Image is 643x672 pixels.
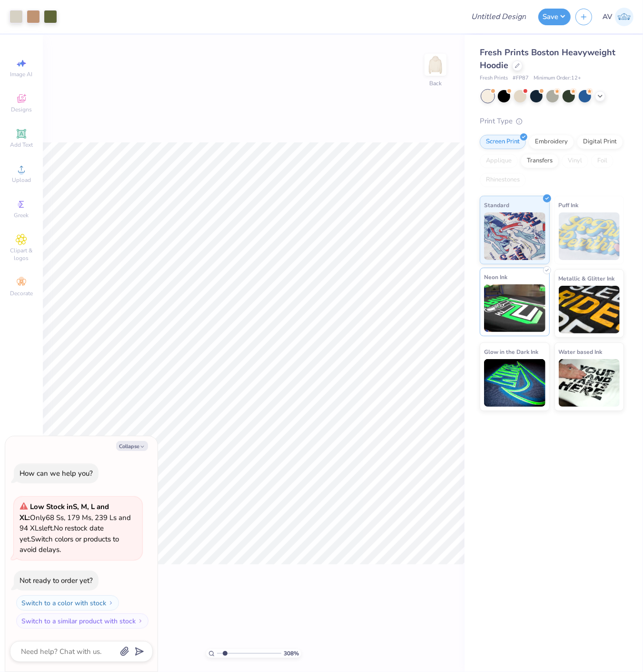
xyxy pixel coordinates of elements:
span: Puff Ink [559,200,579,210]
div: Vinyl [562,154,588,168]
div: Rhinestones [480,173,526,187]
span: AV [603,11,613,22]
div: Embroidery [529,135,574,149]
span: Metallic & Glitter Ink [559,273,615,283]
a: AV [603,8,633,26]
button: Switch to a color with stock [16,595,119,611]
img: Glow in the Dark Ink [484,359,545,407]
strong: Low Stock in S, M, L and XL : [20,502,109,522]
span: Upload [12,176,31,184]
button: Collapse [116,441,148,451]
div: Print Type [480,116,624,127]
img: Switch to a similar product with stock [138,618,143,624]
span: No restock date yet. [20,523,104,544]
div: Digital Print [577,135,623,149]
div: Transfers [521,154,559,168]
span: 308 % [284,649,299,658]
img: Metallic & Glitter Ink [559,286,620,333]
img: Aargy Velasco [615,8,633,26]
div: Foil [591,154,613,168]
button: Save [538,9,571,25]
button: Switch to a similar product with stock [16,613,148,629]
div: How can we help you? [20,469,93,478]
input: Untitled Design [464,7,534,26]
span: Water based Ink [559,347,603,357]
img: Back [426,55,445,74]
span: Fresh Prints [480,74,508,82]
span: Decorate [10,290,33,297]
span: Minimum Order: 12 + [534,74,581,82]
img: Puff Ink [559,212,620,260]
div: Applique [480,154,518,168]
img: Switch to a color with stock [108,600,114,606]
span: Add Text [10,141,33,149]
span: Neon Ink [484,272,507,282]
span: Standard [484,200,509,210]
span: Greek [14,211,29,219]
span: Fresh Prints Boston Heavyweight Hoodie [480,47,615,71]
span: Designs [11,106,32,113]
div: Not ready to order yet? [20,576,93,585]
div: Screen Print [480,135,526,149]
span: Glow in the Dark Ink [484,347,538,357]
img: Standard [484,212,545,260]
span: Image AI [10,70,33,78]
img: Water based Ink [559,359,620,407]
span: Clipart & logos [5,247,38,262]
span: # FP87 [513,74,529,82]
span: Only 68 Ss, 179 Ms, 239 Ls and 94 XLs left. Switch colors or products to avoid delays. [20,502,131,554]
img: Neon Ink [484,284,545,332]
div: Back [429,79,442,88]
